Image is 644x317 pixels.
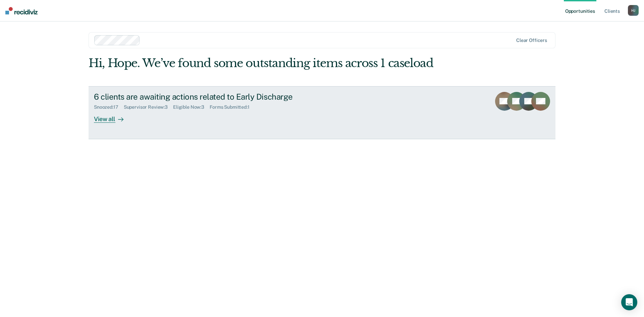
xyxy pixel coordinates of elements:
[124,104,173,110] div: Supervisor Review : 3
[628,5,639,16] button: HJ
[628,5,639,16] div: H J
[5,7,38,14] img: Recidiviz
[210,104,255,110] div: Forms Submitted : 1
[89,86,555,139] a: 6 clients are awaiting actions related to Early DischargeSnoozed:17Supervisor Review:3Eligible No...
[94,92,329,102] div: 6 clients are awaiting actions related to Early Discharge
[173,104,210,110] div: Eligible Now : 3
[516,38,547,43] div: Clear officers
[621,294,637,310] div: Open Intercom Messenger
[94,104,124,110] div: Snoozed : 17
[94,110,131,123] div: View all
[89,56,462,70] div: Hi, Hope. We’ve found some outstanding items across 1 caseload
